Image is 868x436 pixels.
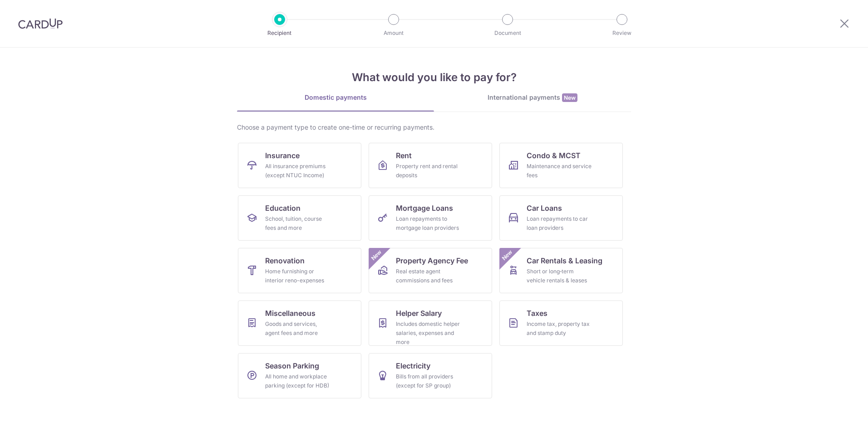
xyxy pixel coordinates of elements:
div: Includes domestic helper salaries, expenses and more [396,320,461,347]
a: Season ParkingAll home and workplace parking (except for HDB) [238,353,361,398]
p: Recipient [246,29,313,38]
p: Review [588,29,656,38]
div: Short or long‑term vehicle rentals & leases [527,267,592,285]
div: Home furnishing or interior reno-expenses [265,267,330,285]
a: Helper SalaryIncludes domestic helper salaries, expenses and more [369,300,492,346]
span: Condo & MCST [527,150,581,161]
p: Amount [360,29,427,38]
div: International payments [434,93,631,102]
span: Taxes [527,308,547,319]
span: Education [265,203,301,213]
a: Property Agency FeeReal estate agent commissions and feesNew [369,248,492,293]
p: Document [474,29,541,38]
span: Miscellaneous [265,308,316,319]
div: Property rent and rental deposits [396,162,461,180]
span: Season Parking [265,360,319,371]
a: EducationSchool, tuition, course fees and more [238,195,361,241]
span: Electricity [396,360,430,371]
div: Goods and services, agent fees and more [265,320,330,338]
span: Car Rentals & Leasing [527,255,602,266]
a: Mortgage LoansLoan repayments to mortgage loan providers [369,195,492,241]
a: TaxesIncome tax, property tax and stamp duty [499,300,623,346]
a: RentProperty rent and rental deposits [369,143,492,188]
span: Rent [396,150,412,161]
div: School, tuition, course fees and more [265,214,330,233]
span: Mortgage Loans [396,203,453,213]
a: Condo & MCSTMaintenance and service fees [499,143,623,188]
span: Car Loans [527,203,562,213]
div: All home and workplace parking (except for HDB) [265,372,330,390]
a: Car Rentals & LeasingShort or long‑term vehicle rentals & leasesNew [499,248,623,293]
span: Renovation [265,255,305,266]
a: Car LoansLoan repayments to car loan providers [499,195,623,241]
span: Helper Salary [396,308,442,319]
a: InsuranceAll insurance premiums (except NTUC Income) [238,143,361,188]
span: Property Agency Fee [396,255,468,266]
div: Maintenance and service fees [527,162,592,180]
a: MiscellaneousGoods and services, agent fees and more [238,300,361,346]
div: Bills from all providers (except for SP group) [396,372,461,390]
div: Loan repayments to car loan providers [527,214,592,233]
div: Domestic payments [237,93,434,102]
h4: What would you like to pay for? [237,69,631,86]
div: Real estate agent commissions and fees [396,267,461,285]
div: Income tax, property tax and stamp duty [527,320,592,338]
span: New [562,93,577,102]
div: All insurance premiums (except NTUC Income) [265,162,330,180]
a: ElectricityBills from all providers (except for SP group) [369,353,492,398]
img: CardUp [18,18,63,29]
a: RenovationHome furnishing or interior reno-expenses [238,248,361,293]
span: Insurance [265,150,300,161]
div: Choose a payment type to create one-time or recurring payments. [237,123,631,132]
span: New [369,248,384,263]
span: New [500,248,515,263]
div: Loan repayments to mortgage loan providers [396,214,461,233]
